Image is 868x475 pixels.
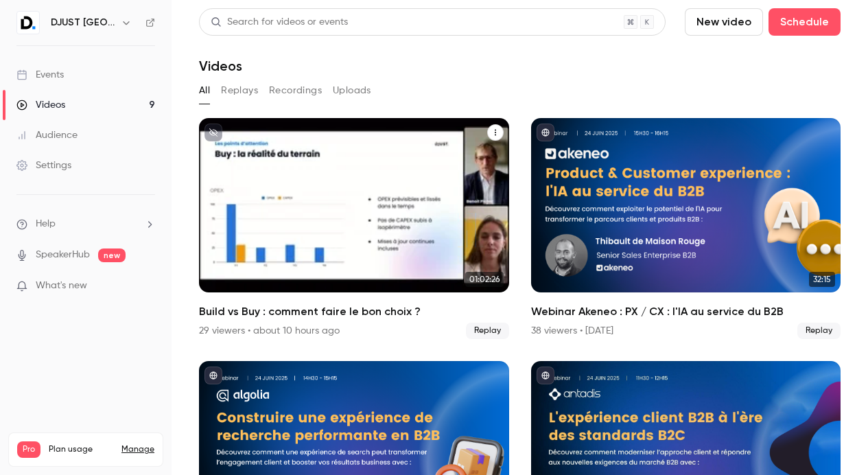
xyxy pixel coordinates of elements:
[49,444,113,455] span: Plan usage
[465,272,504,287] span: 01:02:26
[531,118,841,339] a: 32:15Webinar Akeneo : PX / CX : l'IA au service du B2B38 viewers • [DATE]Replay
[199,80,210,102] button: All
[16,159,71,172] div: Settings
[17,12,39,34] img: DJUST France
[16,128,78,142] div: Audience
[537,367,554,384] button: published
[531,118,841,339] li: Webinar Akeneo : PX / CX : l'IA au service du B2B
[769,8,841,36] button: Schedule
[121,444,154,455] a: Manage
[16,68,64,82] div: Events
[797,323,841,339] span: Replay
[333,80,371,102] button: Uploads
[211,15,348,30] div: Search for videos or events
[139,280,155,292] iframe: Noticeable Trigger
[16,98,65,112] div: Videos
[199,58,242,74] h1: Videos
[51,16,115,30] h6: DJUST [GEOGRAPHIC_DATA]
[36,217,56,231] span: Help
[809,272,835,287] span: 32:15
[199,118,509,339] a: 01:02:26Build vs Buy : comment faire le bon choix ?29 viewers • about 10 hours agoReplay
[36,279,87,293] span: What's new
[466,323,509,339] span: Replay
[269,80,322,102] button: Recordings
[531,303,841,320] h2: Webinar Akeneo : PX / CX : l'IA au service du B2B
[537,124,554,141] button: published
[531,324,613,338] div: 38 viewers • [DATE]
[17,441,40,458] span: Pro
[98,248,126,262] span: new
[199,324,340,338] div: 29 viewers • about 10 hours ago
[204,367,222,384] button: published
[199,303,509,320] h2: Build vs Buy : comment faire le bon choix ?
[36,248,90,262] a: SpeakerHub
[204,124,222,141] button: unpublished
[199,118,509,339] li: Build vs Buy : comment faire le bon choix ?
[685,8,763,36] button: New video
[16,217,155,231] li: help-dropdown-opener
[199,8,841,467] section: Videos
[221,80,258,102] button: Replays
